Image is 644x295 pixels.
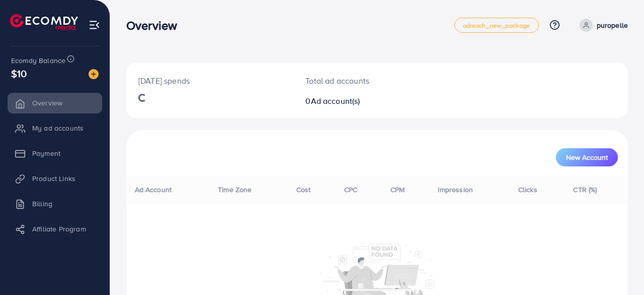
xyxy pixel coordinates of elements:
[126,18,185,33] h3: Overview
[138,75,281,87] p: [DATE] spends
[454,18,539,33] a: adreach_new_package
[10,14,78,30] img: logo
[89,69,99,79] img: image
[305,96,407,106] h2: 0
[311,95,360,106] span: Ad account(s)
[566,154,608,161] span: New Account
[89,19,100,31] img: menu
[305,75,407,87] p: Total ad accounts
[11,55,65,66] span: Ecomdy Balance
[597,19,628,31] p: puropelle
[556,148,618,166] button: New Account
[576,19,628,32] a: puropelle
[11,66,27,81] span: $10
[463,22,530,29] span: adreach_new_package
